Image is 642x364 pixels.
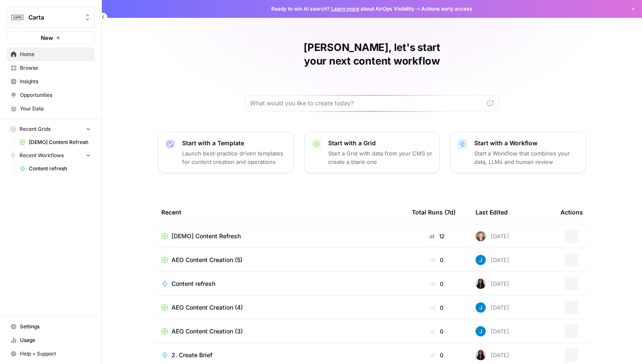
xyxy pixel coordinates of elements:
[412,303,462,312] div: 0
[328,139,433,147] p: Start with a Grid
[29,165,91,172] span: Content refresh
[271,5,414,13] span: Ready to win AI search? about AirOps Visibility
[476,255,486,265] img: z620ml7ie90s7uun3xptce9f0frp
[412,200,456,224] div: Total Runs (7d)
[476,200,508,224] div: Last Edited
[161,303,398,312] a: AEO Content Creation (4)
[412,232,462,240] div: 12
[7,320,95,333] a: Settings
[7,333,95,347] a: Usage
[20,336,91,344] span: Usage
[10,10,25,25] img: Carta Logo
[331,6,359,12] a: Learn more
[476,279,509,289] div: [DATE]
[474,149,579,166] p: Start a Workflow that combines your data, LLMs and human review
[476,326,486,336] img: z620ml7ie90s7uun3xptce9f0frp
[16,135,95,149] a: [DEMO] Content Refresh
[245,41,499,68] h1: [PERSON_NAME], let's start your next content workflow
[7,88,95,102] a: Opportunities
[20,91,91,99] span: Opportunities
[476,302,509,313] div: [DATE]
[328,149,433,166] p: Start a Grid with data from your CMS or create a blank one
[412,256,462,264] div: 0
[20,64,91,72] span: Browse
[7,149,95,162] button: Recent Workflows
[161,256,398,264] a: AEO Content Creation (5)
[476,326,509,336] div: [DATE]
[161,279,398,288] a: Content refresh
[476,255,509,265] div: [DATE]
[476,231,509,241] div: [DATE]
[182,139,287,147] p: Start with a Template
[250,99,484,107] input: What would you like to create today?
[172,256,242,264] span: AEO Content Creation (5)
[476,279,486,289] img: rox323kbkgutb4wcij4krxobkpon
[158,132,294,173] button: Start with a TemplateLaunch best-practice driven templates for content creation and operations
[161,351,398,359] a: 2. Create Brief
[412,279,462,288] div: 0
[7,347,95,361] button: Help + Support
[16,162,95,175] a: Content refresh
[7,31,95,44] button: New
[172,303,243,312] span: AEO Content Creation (4)
[476,231,486,241] img: 50s1itr6iuawd1zoxsc8bt0iyxwq
[20,105,91,113] span: Your Data
[28,13,80,22] span: Carta
[412,351,462,359] div: 0
[172,327,243,336] span: AEO Content Creation (3)
[172,279,215,288] span: Content refresh
[29,138,91,146] span: [DEMO] Content Refresh
[172,232,241,240] span: [DEMO] Content Refresh
[20,350,91,358] span: Help + Support
[161,232,398,240] a: [DEMO] Content Refresh
[7,7,95,28] button: Workspace: Carta
[7,123,95,135] button: Recent Grids
[20,152,64,159] span: Recent Workflows
[474,139,579,147] p: Start with a Workflow
[476,302,486,313] img: z620ml7ie90s7uun3xptce9f0frp
[7,61,95,75] a: Browse
[476,350,509,360] div: [DATE]
[304,132,440,173] button: Start with a GridStart a Grid with data from your CMS or create a blank one
[20,125,51,133] span: Recent Grids
[412,327,462,336] div: 0
[20,51,91,58] span: Home
[421,5,473,13] span: Actions early access
[7,102,95,116] a: Your Data
[20,78,91,85] span: Insights
[182,149,287,166] p: Launch best-practice driven templates for content creation and operations
[450,132,586,173] button: Start with a WorkflowStart a Workflow that combines your data, LLMs and human review
[7,48,95,61] a: Home
[161,200,398,224] div: Recent
[172,351,212,359] span: 2. Create Brief
[560,200,583,224] div: Actions
[161,327,398,336] a: AEO Content Creation (3)
[20,323,91,330] span: Settings
[41,34,53,42] span: New
[476,350,486,360] img: rox323kbkgutb4wcij4krxobkpon
[7,75,95,88] a: Insights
